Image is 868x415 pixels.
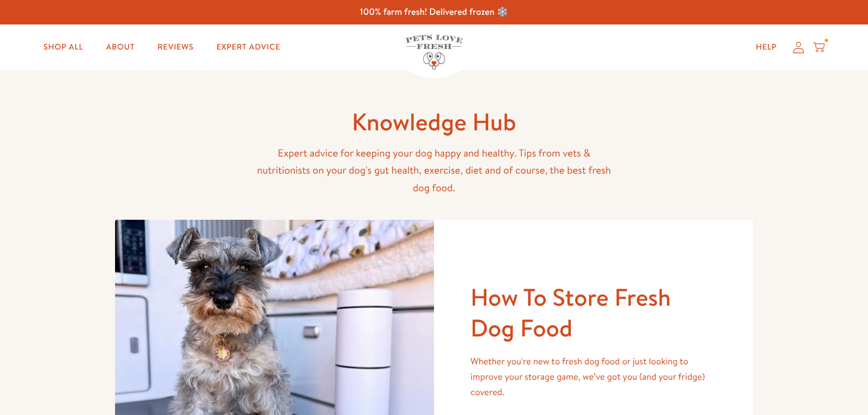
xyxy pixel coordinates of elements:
a: About [97,36,144,59]
a: Help [747,36,786,59]
h1: Knowledge Hub [252,106,616,138]
p: Whether you're new to fresh dog food or just looking to improve your storage game, we’ve got you ... [470,354,716,401]
a: How To Store Fresh Dog Food [470,280,671,345]
p: Expert advice for keeping your dog happy and healthy. Tips from vets & nutritionists on your dog'... [252,145,616,197]
a: Shop All [34,36,92,59]
a: Reviews [149,36,203,59]
img: Pets Love Fresh [406,35,462,69]
a: Expert Advice [207,36,289,59]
